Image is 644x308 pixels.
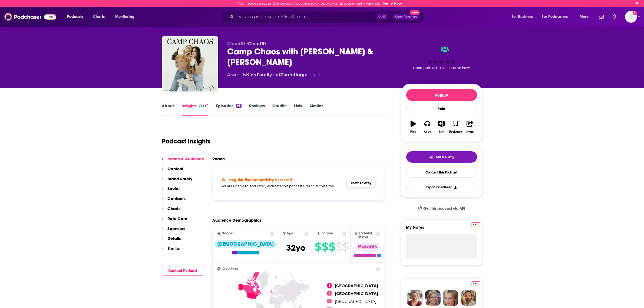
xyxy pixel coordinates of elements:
img: User Profile [625,11,637,23]
span: Income [321,232,333,235]
span: Age [287,232,293,235]
button: open menu [63,12,90,21]
div: Bookmark [449,130,462,133]
p: Rate Card [168,216,188,221]
div: Share [466,130,474,133]
a: Family [257,72,272,77]
span: Ctrl K [376,13,388,20]
div: Rate [406,103,477,114]
span: Get this podcast via API [423,206,465,211]
p: Charts [168,206,181,211]
p: Details [168,236,181,241]
a: Show notifications dropdown [597,12,606,21]
div: Good podcast? Give it some love! [401,41,482,75]
img: Jules Profile [443,290,458,306]
img: Podchaser Pro [471,281,480,286]
button: Share [463,117,477,137]
a: Episodes98 [216,103,241,116]
span: For Business [512,13,533,21]
span: Open Advanced [395,15,418,18]
span: $ [315,243,321,251]
span: New [410,10,420,15]
a: Get this podcast via API [414,202,470,215]
span: 2 [327,291,332,296]
a: About [162,103,174,116]
div: Apps [424,130,431,133]
a: Verify Now [383,1,402,5]
button: Social [162,186,180,196]
p: Content [168,166,184,171]
div: Play [410,130,416,133]
img: Podchaser Pro [471,222,480,227]
button: Content [162,166,184,176]
button: Export One-Sheet [406,182,477,192]
a: Pro website [471,221,480,227]
span: For Podcasters [542,13,568,21]
button: Apps [420,117,434,137]
span: and [272,72,280,77]
span: Podcasts [67,13,83,21]
img: Podchaser - Follow, Share and Rate Podcasts [4,12,56,22]
span: [GEOGRAPHIC_DATA] [335,299,376,304]
button: open menu [539,12,576,21]
span: Tell Me Why [435,155,454,159]
img: Barbara Profile [425,290,441,306]
h2: Audience Demographics [213,218,262,223]
a: Show notifications dropdown [610,12,619,21]
a: Contact This Podcast [406,167,477,178]
p: Brand Safety [168,176,193,181]
img: tell me why sparkle [429,155,433,159]
button: Show profile menu [625,11,637,23]
button: Contacts [162,196,186,206]
span: Cloud10 [227,41,245,46]
button: Reach & Audience [162,156,204,166]
svg: Email not verified [633,11,637,15]
a: Lists [294,103,302,116]
span: $ [336,243,342,251]
span: Parental Status [358,232,375,239]
button: tell me why sparkleTell Me Why [406,151,477,163]
span: $ [322,243,328,251]
a: Charts [90,12,108,21]
span: More [580,13,589,21]
a: Kids [246,72,256,77]
span: Logged in as MelissaPS [625,11,637,23]
button: Play [406,117,420,137]
div: 98 [236,104,241,108]
button: Open AdvancedNew [393,14,420,20]
button: Details [162,236,181,246]
span: 3 [327,299,332,303]
button: open menu [111,12,141,21]
a: Credits [272,103,286,116]
h4: Irregular listener activity detected [227,178,292,182]
span: [GEOGRAPHIC_DATA] [335,283,378,288]
button: Contact Podcast [162,266,204,276]
p: Social [168,186,180,191]
button: List [434,117,448,137]
button: Brand Safety [162,176,193,186]
h5: We are unable to accurately estimate this podcast's reach at this time. [222,184,342,188]
div: List [440,130,444,133]
img: Sydney Profile [407,290,423,306]
span: $ [342,243,349,251]
img: Jon Profile [461,290,476,306]
div: Search podcasts, credits, & more... [226,11,430,23]
div: A weekly podcast [227,72,321,78]
p: Similar [168,246,181,251]
span: • [247,41,266,46]
button: Rate Card [162,216,188,226]
h1: Podcast Insights [162,137,211,145]
a: InsightsPodchaser Pro [182,103,209,116]
a: Cloud10 [248,41,266,46]
div: Parents [355,243,380,251]
div: [DEMOGRAPHIC_DATA] [214,240,277,248]
span: $ [329,243,335,251]
div: Your new ratings and reviews will not be shown publicly until your email is verified. [238,1,402,5]
p: Sponsors [168,226,186,231]
button: Follow [406,89,477,101]
span: Countries [223,267,238,271]
span: [GEOGRAPHIC_DATA] [335,291,378,296]
img: Camp Chaos with Kyndra & Taylor [163,37,217,91]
